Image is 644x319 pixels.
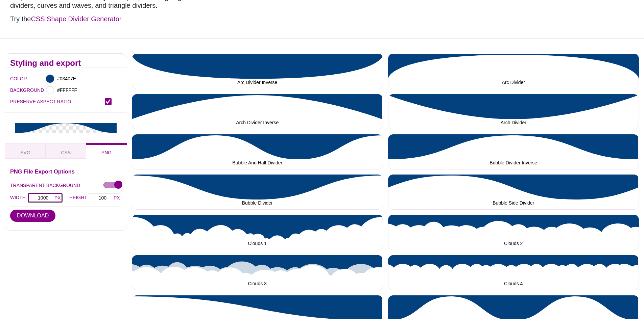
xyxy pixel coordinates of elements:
button: Bubble And Half Divider [132,134,383,169]
label: TRANSPARENT BACKGROUND [10,181,80,190]
button: Clouds 4 [388,255,639,290]
button: Arc Divider [388,54,639,89]
p: Try the . [10,15,203,23]
button: Bubble Divider [132,175,383,210]
button: Bubble Divider Inverse [388,134,639,169]
button: CSS [46,143,86,159]
a: CSS Shape Divider Generator [31,15,121,23]
span: CSS [61,150,71,155]
button: Clouds 2 [388,215,639,250]
button: Clouds 3 [132,255,383,290]
button: Arch Divider Inverse [132,94,383,129]
button: DOWNLOAD [10,210,55,222]
label: PRESERVE ASPECT RATIO [10,97,105,106]
h2: Styling and export [10,60,122,66]
button: Arch Divider [388,94,639,129]
label: COLOR [10,74,19,83]
span: SVG [20,150,30,155]
h3: PNG File Export Options [10,169,122,174]
button: Arc Divider Inverse [132,54,383,89]
label: WIDTH [10,193,27,203]
button: SVG [5,143,46,159]
label: BACKGROUND [10,86,19,95]
button: Clouds 1 [132,215,383,250]
button: Bubble Side Divider [388,175,639,210]
label: HEIGHT [69,193,87,203]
